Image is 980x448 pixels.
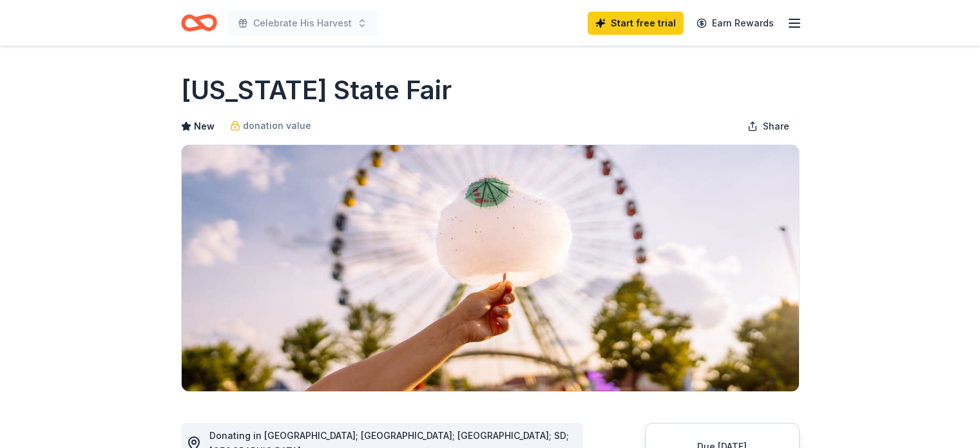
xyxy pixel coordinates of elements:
[763,119,789,134] span: Share
[182,145,799,391] img: Image for Minnesota State Fair
[689,12,782,35] a: Earn Rewards
[243,118,311,133] span: donation value
[227,10,378,36] button: Celebrate His Harvest
[194,119,215,134] span: New
[181,8,217,38] a: Home
[737,113,800,139] button: Share
[588,12,684,35] a: Start free trial
[230,118,311,133] a: donation value
[253,15,352,31] span: Celebrate His Harvest
[181,72,452,108] h1: [US_STATE] State Fair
